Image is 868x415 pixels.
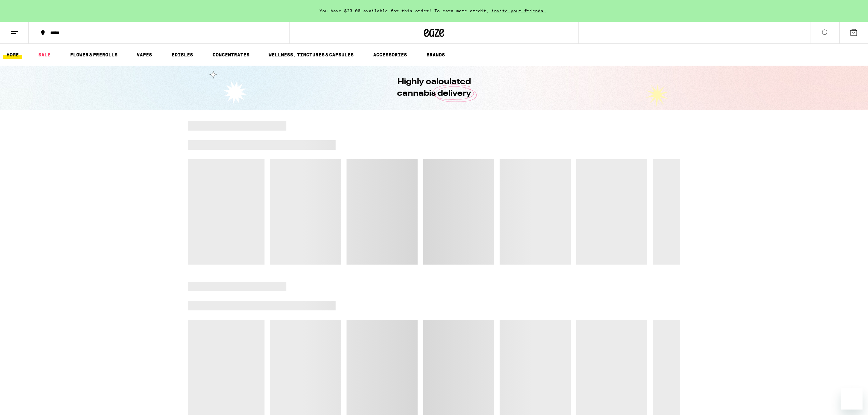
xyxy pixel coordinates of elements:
a: EDIBLES [168,51,196,59]
a: VAPES [133,51,155,59]
a: BRANDS [423,51,448,59]
a: SALE [35,51,54,59]
a: HOME [3,51,22,59]
span: You have $20.00 available for this order! To earn more credit, [320,9,489,13]
a: CONCENTRATES [209,51,253,59]
a: ACCESSORIES [370,51,410,59]
a: FLOWER & PREROLLS [67,51,121,59]
span: invite your friends. [489,9,548,13]
h1: Highly calculated cannabis delivery [378,76,490,99]
a: WELLNESS, TINCTURES & CAPSULES [265,51,357,59]
iframe: Button to launch messaging window [841,388,863,410]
